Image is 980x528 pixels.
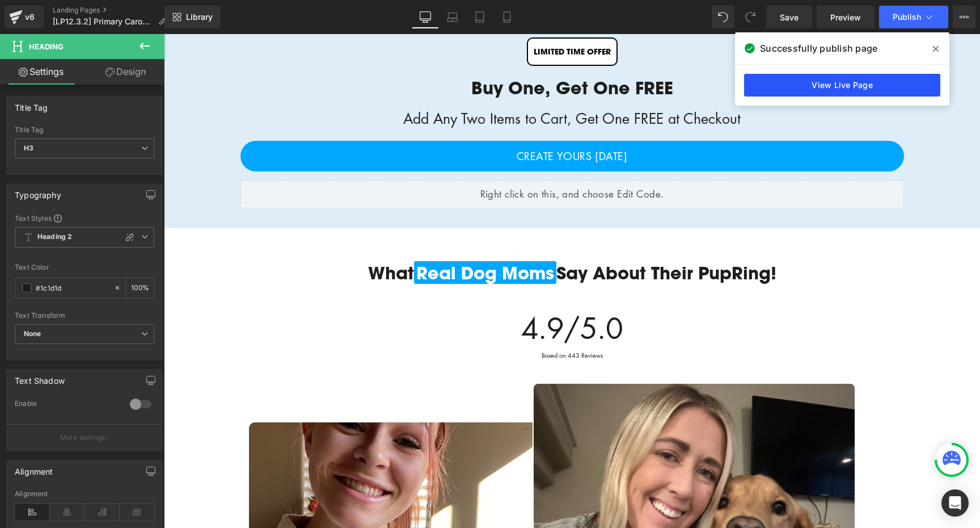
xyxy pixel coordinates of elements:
a: New Library [164,6,221,28]
b: H3 [24,144,33,152]
div: Text Styles [15,213,154,223]
h1: What Say About Their PupRing! [85,228,732,249]
div: Alignment [15,460,53,476]
a: CREATE YOURS [DATE] [77,107,740,137]
a: Preview [817,6,875,28]
button: More settings [7,424,162,451]
span: Publish [893,12,921,22]
input: Color [36,282,108,294]
button: Undo [712,6,734,28]
a: Laptop [439,6,466,28]
a: Desktop [412,6,439,28]
div: Text Shadow [15,370,65,385]
a: Landing Pages [53,6,175,15]
span: Save [780,11,799,23]
h1: 4.9/5.0 [94,277,723,311]
span: [LP12.3.2] Primary Carousel [53,17,154,26]
div: Limited Time Offer [363,3,454,32]
div: Typography [15,184,61,200]
span: Preview [830,11,861,23]
div: Open Intercom Messenger [941,489,969,517]
div: % [126,278,154,298]
b: None [24,329,41,338]
p1: Based on 443 Reviews [378,317,439,325]
div: Title Tag [15,97,48,112]
div: Text Transform [15,312,154,320]
p: More settings [60,433,105,443]
a: Design [85,59,167,85]
a: View Live Page [744,74,940,97]
b: Heading 2 [37,232,72,242]
span: Real Dog Moms [250,227,392,250]
div: Alignment [15,490,154,498]
span: Successfully publish page [760,41,877,55]
div: v6 [23,10,37,24]
a: Tablet [466,6,493,28]
button: More [953,6,975,28]
span: Library [186,12,213,22]
div: Add Any Two Items to Cart, Get One FREE at Checkout [77,70,740,98]
span: CREATE YOURS [DATE] [353,116,463,128]
div: Buy One, Get One FREE [77,43,740,64]
button: Redo [739,6,762,28]
div: Title Tag [15,126,154,134]
div: Enable [15,399,119,411]
div: Text Color [15,263,154,271]
a: v6 [5,6,44,28]
span: Heading [29,42,64,51]
a: Mobile [493,6,521,28]
button: Publish [879,6,948,28]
